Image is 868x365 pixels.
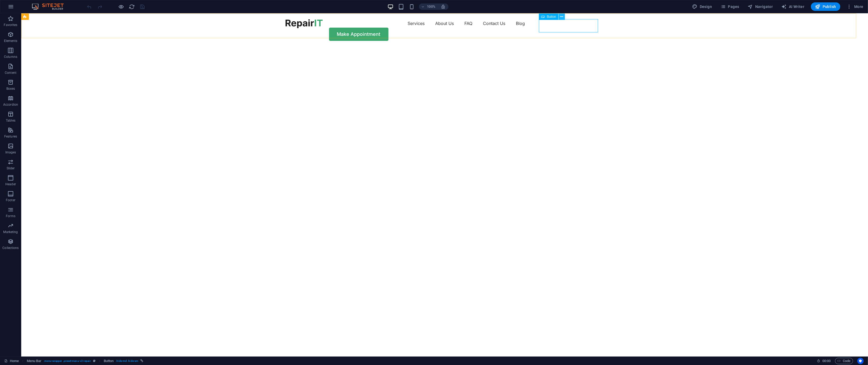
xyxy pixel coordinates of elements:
[4,23,17,27] p: Favorites
[31,3,70,10] img: Editor Logo
[4,55,17,59] p: Columns
[441,4,446,9] i: On resize automatically adjust zoom level to fit chosen device.
[4,358,19,364] a: Click to cancel selection. Double-click to open Pages
[547,15,556,18] span: Button
[5,182,16,186] p: Header
[815,4,836,9] span: Publish
[4,39,18,43] p: Elements
[857,358,864,364] button: Usercentrics
[5,150,16,154] p: Images
[690,2,714,11] div: Design (Ctrl+Alt+Y)
[6,214,15,218] p: Forms
[419,3,438,10] button: 100%
[3,230,18,234] p: Marketing
[3,102,18,107] p: Accordion
[4,134,17,139] p: Features
[27,358,42,364] span: Click to select. Double-click to edit
[779,2,807,11] button: AI Writer
[140,359,143,362] i: This element is linked
[118,3,124,10] button: Click here to leave preview mode and continue editing
[2,246,19,250] p: Collections
[826,359,827,363] span: :
[93,359,96,362] i: This element is a customizable preset
[837,358,851,364] span: Code
[781,4,805,9] span: AI Writer
[44,358,91,364] span: . menu-wrapper .preset-menu-v2-repair
[746,2,775,11] button: Navigator
[690,2,714,11] button: Design
[6,118,15,123] p: Tables
[847,4,863,9] span: More
[748,4,773,9] span: Navigator
[817,358,831,364] h6: Session time
[835,358,853,364] button: Code
[6,87,15,91] p: Boxes
[116,358,138,364] span: . hide-md .hide-sm
[692,4,712,9] span: Design
[822,358,831,364] span: 00 00
[104,358,114,364] span: Click to select. Double-click to edit
[5,71,16,75] p: Content
[27,358,144,364] nav: breadcrumb
[720,4,739,9] span: Pages
[6,198,15,202] p: Footer
[427,3,435,10] h6: 100%
[129,3,135,10] button: reload
[845,2,866,11] button: More
[7,166,15,170] p: Slider
[718,2,741,11] button: Pages
[129,4,135,10] i: Reload page
[811,2,840,11] button: Publish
